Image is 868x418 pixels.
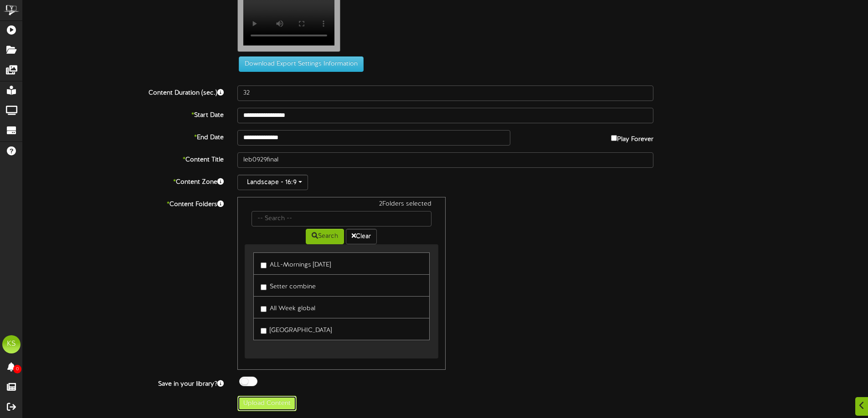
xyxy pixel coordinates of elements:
label: Content Duration (sec.) [16,86,231,98]
button: Clear [346,229,377,244]
label: End Date [16,130,231,142]
label: ALL-Mornings [DATE] [261,257,331,270]
button: Search [306,229,344,244]
label: Start Date [16,108,231,120]
label: Content Folders [16,197,231,209]
label: Play Forever [611,130,653,144]
button: Upload Content [237,396,297,411]
a: Download Export Settings Information [234,60,364,67]
label: Save in your library? [16,377,231,389]
input: -- Search -- [252,211,431,227]
input: All Week global [261,306,267,312]
input: Title of this Content [237,152,653,168]
label: All Week global [261,301,315,313]
input: Setter combine [261,284,267,290]
input: ALL-Mornings [DATE] [261,262,267,268]
label: Setter combine [261,279,316,292]
div: KS [2,335,21,353]
label: [GEOGRAPHIC_DATA] [261,323,332,335]
button: Download Export Settings Information [239,56,364,72]
button: Landscape - 16:9 [237,175,308,190]
span: 0 [13,365,21,373]
input: [GEOGRAPHIC_DATA] [261,328,267,334]
label: Content Title [16,152,231,165]
label: Content Zone [16,175,231,187]
input: Play Forever [611,135,617,141]
div: 2 Folders selected [245,200,438,211]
